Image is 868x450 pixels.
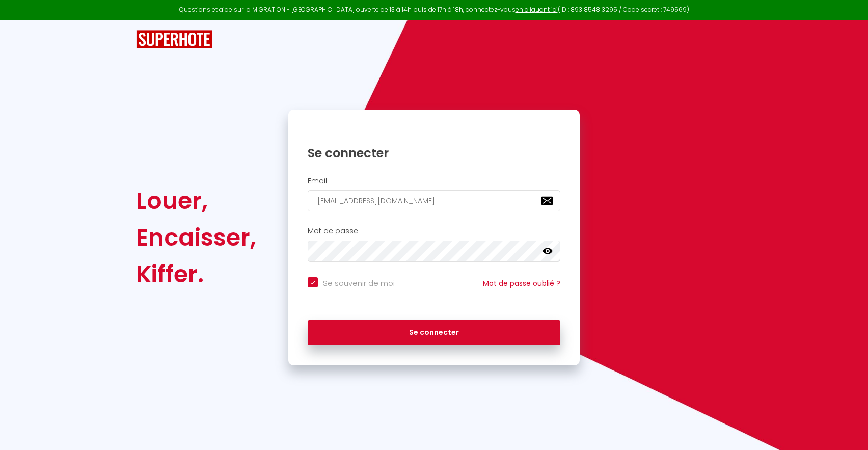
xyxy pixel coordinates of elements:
img: SuperHote logo [136,30,212,49]
h1: Se connecter [308,145,560,161]
div: Kiffer. [136,256,256,293]
input: Ton Email [308,190,560,211]
a: en cliquant ici [516,5,558,14]
button: Se connecter [308,320,560,346]
div: Louer, [136,182,256,219]
a: Mot de passe oublié ? [483,278,560,288]
h2: Email [308,177,560,186]
div: Encaisser, [136,219,256,256]
h2: Mot de passe [308,227,560,235]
